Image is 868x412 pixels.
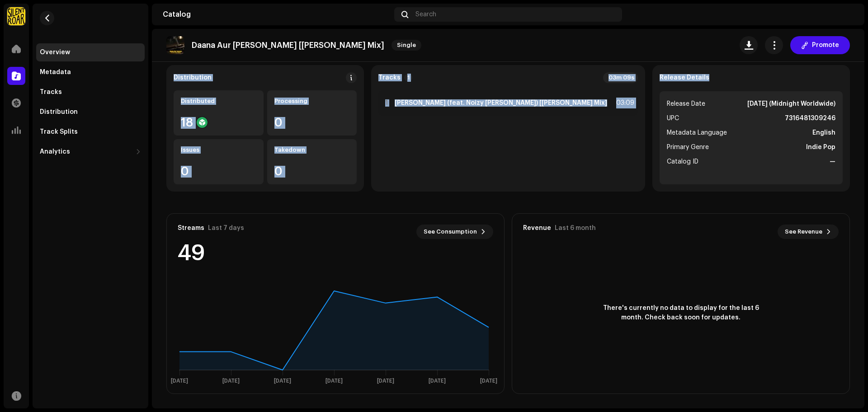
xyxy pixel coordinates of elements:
[40,128,78,136] div: Track Splits
[181,98,256,105] div: Distributed
[395,99,607,107] strong: [PERSON_NAME] (feat. Noizy [PERSON_NAME]) [[PERSON_NAME] Mix]
[36,103,145,121] re-m-nav-item: Distribution
[163,11,391,18] div: Catalog
[785,113,835,124] strong: 7316481309246
[667,127,727,138] span: Metadata Language
[785,223,822,241] span: See Revenue
[667,98,705,109] span: Release Date
[778,225,839,239] button: See Revenue
[7,7,25,25] img: fcfd72e7-8859-4002-b0df-9a7058150634
[36,63,145,81] re-m-nav-item: Metadata
[222,378,240,384] text: [DATE]
[523,225,551,232] div: Revenue
[806,142,835,153] strong: Indie Pop
[790,36,850,54] button: Promote
[36,43,145,61] re-m-nav-item: Overview
[171,378,188,384] text: [DATE]
[40,89,62,96] div: Tracks
[416,225,493,239] button: See Consumption
[377,378,394,384] text: [DATE]
[40,49,70,56] div: Overview
[599,304,762,323] span: There's currently no data to display for the last 6 month. Check back soon for updates.
[36,143,145,161] re-m-nav-dropdown: Analytics
[274,146,350,154] div: Takedown
[424,223,477,241] span: See Consumption
[747,98,835,109] strong: [DATE] (Midnight Worldwide)
[812,36,839,54] span: Promote
[40,108,78,116] div: Distribution
[208,225,244,232] div: Last 7 days
[36,123,145,141] re-m-nav-item: Track Splits
[415,11,436,18] span: Search
[181,146,256,154] div: Issues
[274,98,350,105] div: Processing
[429,378,446,384] text: [DATE]
[667,156,698,167] span: Catalog ID
[325,378,343,384] text: [DATE]
[812,127,835,138] strong: English
[392,40,421,51] span: Single
[166,36,184,54] img: a7bdcde7-b859-4ce8-aa79-b9e69cec856c
[667,142,709,153] span: Primary Genre
[667,113,679,124] span: UPC
[40,148,70,155] div: Analytics
[40,69,71,76] div: Metadata
[555,225,596,232] div: Last 6 month
[614,98,634,108] div: 03:09
[274,378,291,384] text: [DATE]
[178,225,204,232] div: Streams
[839,7,854,22] img: f1e42540-fe17-45e1-a1bb-95e630c7429c
[192,41,384,50] p: Daana Aur [PERSON_NAME] [[PERSON_NAME] Mix]
[480,378,497,384] text: [DATE]
[36,83,145,101] re-m-nav-item: Tracks
[830,156,835,167] strong: —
